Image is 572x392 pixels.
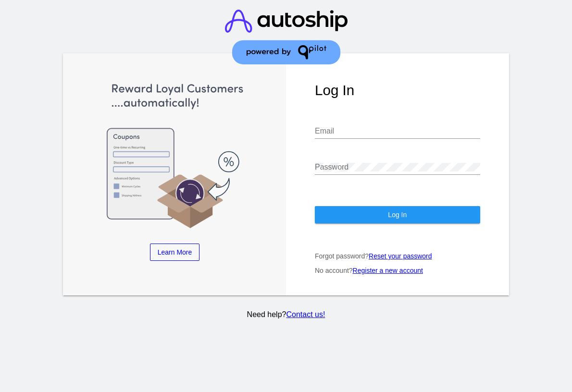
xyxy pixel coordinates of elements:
p: No account? [315,267,480,274]
p: Forgot password? [315,252,480,260]
h1: Log In [315,82,480,98]
span: Log In [388,211,407,219]
input: Email [315,127,480,135]
button: Log In [315,206,480,223]
a: Learn More [150,244,200,261]
span: Learn More [158,248,192,256]
p: Need help? [62,310,511,319]
a: Contact us! [286,310,325,318]
a: Register a new account [353,267,423,274]
a: Reset your password [369,252,432,260]
img: Apply Coupons Automatically to Scheduled Orders with QPilot [92,82,258,229]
